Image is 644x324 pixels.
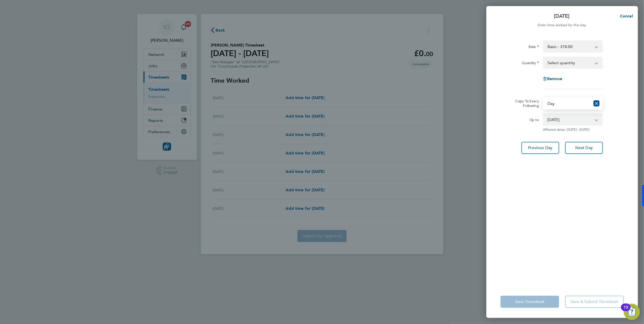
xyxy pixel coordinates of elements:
[529,44,539,51] label: Rate
[528,145,553,150] span: Previous Day
[547,76,562,81] span: Remove
[554,13,570,20] p: [DATE]
[624,304,640,320] button: Open Resource Center, 13 new notifications
[486,22,638,28] div: Enter time worked for this day.
[543,77,562,81] button: Remove
[543,128,603,132] span: Affected dates: [DATE] - [DATE]
[612,11,638,21] button: Cancel
[521,142,559,154] button: Previous Day
[575,145,593,150] span: Next Day
[511,99,539,108] label: Copy To Every Following
[618,14,633,18] span: Cancel
[522,61,539,67] label: Quantity
[530,118,539,124] label: Up to
[565,142,603,154] button: Next Day
[624,307,628,314] div: 13
[593,98,600,109] button: Reset selection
